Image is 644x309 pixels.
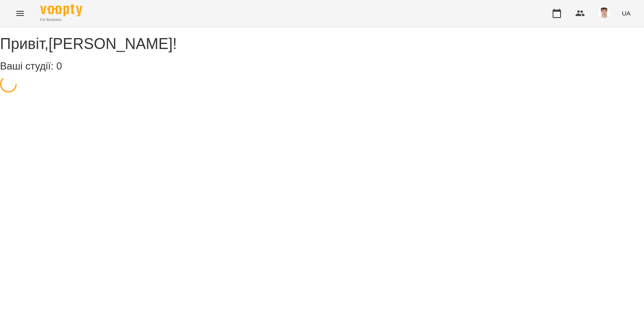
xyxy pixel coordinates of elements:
span: UA [622,9,631,18]
button: UA [618,5,634,21]
span: For Business [40,17,82,23]
span: 0 [56,60,62,72]
img: 8fe045a9c59afd95b04cf3756caf59e6.jpg [598,8,610,19]
button: Menu [10,3,30,23]
img: Voopty Logo [40,4,82,16]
